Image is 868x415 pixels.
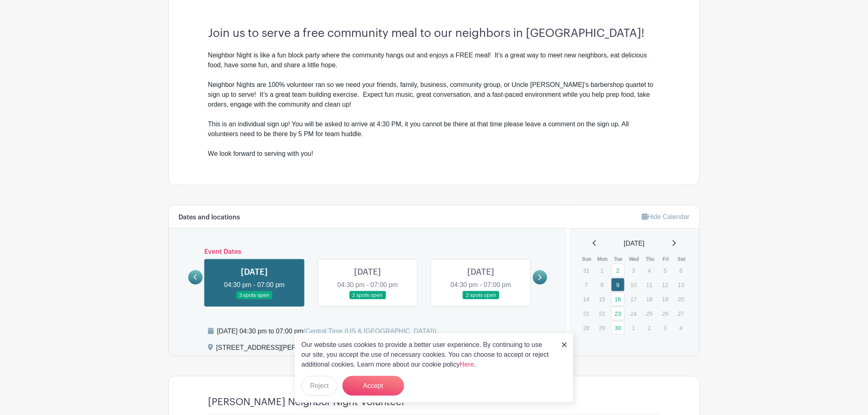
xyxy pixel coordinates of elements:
[302,340,553,369] p: Our website uses cookies to provide a better user experience. By continuing to use our site, you ...
[580,307,593,320] p: 21
[643,264,656,277] p: 4
[208,27,660,41] h3: Join us to serve a free community meal to our neighbors in [GEOGRAPHIC_DATA]!
[595,278,609,291] p: 8
[674,264,688,277] p: 6
[658,307,672,320] p: 26
[643,293,656,306] p: 18
[658,255,674,263] th: Fri
[627,293,640,306] p: 17
[595,307,609,320] p: 22
[562,342,567,347] img: close_button-5f87c8562297e5c2d7936805f587ecaba9071eb48480494691a3f1689db116b3.svg
[178,214,240,221] h6: Dates and locations
[302,376,337,396] button: Reject
[579,255,595,263] th: Sun
[460,361,474,368] a: Here
[595,293,609,306] p: 15
[674,322,688,334] p: 4
[642,213,690,220] a: Hide Calendar
[643,322,656,334] p: 2
[208,396,405,408] h4: [PERSON_NAME] Neighbor Night Volunteer
[208,70,660,159] div: Neighbor Nights are 100% volunteer ran so we need your friends, family, business, community group...
[611,278,625,292] a: 9
[674,293,688,306] p: 20
[611,264,625,277] a: 2
[674,255,690,263] th: Sat
[580,264,593,277] p: 31
[208,50,660,70] div: Neighbor Night is like a fun block party where the community hangs out and enjoys a FREE meal! It...
[580,293,593,306] p: 14
[203,248,533,256] h6: Event Dates
[611,321,625,335] a: 30
[580,322,593,334] p: 28
[611,255,627,263] th: Tue
[627,278,640,291] p: 10
[343,376,404,396] button: Accept
[626,255,642,263] th: Wed
[674,278,688,291] p: 13
[658,264,672,277] p: 5
[627,264,640,277] p: 3
[658,322,672,334] p: 3
[658,293,672,306] p: 19
[643,307,656,320] p: 25
[624,239,644,249] span: [DATE]
[627,322,640,334] p: 1
[216,343,335,356] div: [STREET_ADDRESS][PERSON_NAME]
[674,307,688,320] p: 27
[595,255,611,263] th: Mon
[643,278,656,291] p: 11
[580,278,593,291] p: 7
[595,322,609,334] p: 29
[642,255,658,263] th: Thu
[627,307,640,320] p: 24
[217,326,436,336] div: [DATE] 04:30 pm to 07:00 pm
[595,264,609,277] p: 1
[658,278,672,291] p: 12
[611,292,625,306] a: 16
[303,328,436,335] span: (Central Time (US & [GEOGRAPHIC_DATA]))
[611,307,625,320] a: 23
